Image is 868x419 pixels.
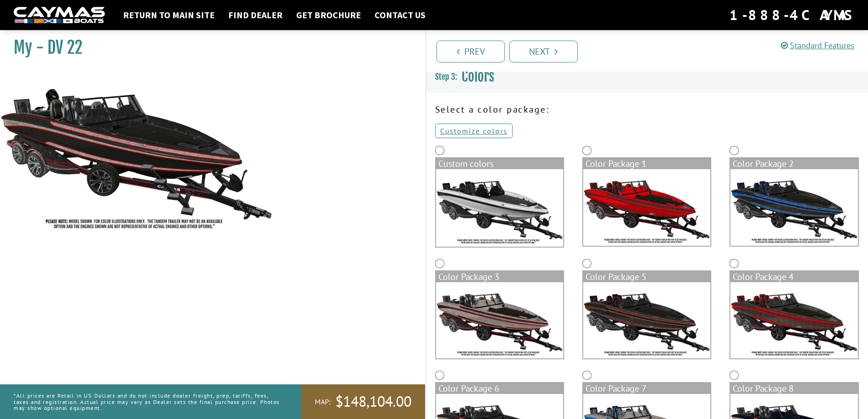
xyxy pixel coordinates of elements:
div: Color Package 3 [436,271,563,282]
h1: My - DV 22 [14,37,402,58]
a: Contact Us [370,9,430,21]
div: Color Package 4 [730,271,858,282]
a: Standard Features [781,40,854,51]
span: MAP: [315,397,331,407]
img: color_package_364.png [436,282,563,359]
a: Return to main site [118,9,219,21]
div: Color Package 1 [583,158,710,169]
img: color_package_362.png [583,169,710,246]
img: color_package_365.png [583,282,710,359]
div: Color Package 8 [730,383,858,394]
a: Get Brochure [292,9,365,21]
a: Prev [437,41,505,62]
img: DV22-Base-Layer.png [436,169,563,247]
p: Select a color package: [435,103,859,116]
img: white-logo-c9c8dbefe5ff5ceceb0f0178aa75bf4bb51f6bca0971e226c86eb53dfe498488.png [14,7,105,24]
img: color_package_363.png [730,169,858,246]
div: Custom colors [436,158,563,169]
img: color_package_366.png [730,282,858,359]
a: MAP:$148,104.00 [301,384,425,419]
a: Next [509,41,578,62]
div: Color Package 7 [583,383,710,394]
a: Find Dealer [224,9,287,21]
div: Color Package 5 [583,271,710,282]
div: 1-888-4CAYMAS [729,5,854,25]
div: Color Package 6 [436,383,563,394]
span: $148,104.00 [335,392,411,411]
p: *All prices are Retail in US Dollars and do not include dealer freight, prep, tariffs, fees, taxe... [14,388,281,415]
div: Color Package 2 [730,158,858,169]
a: Customize colors [435,124,513,138]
